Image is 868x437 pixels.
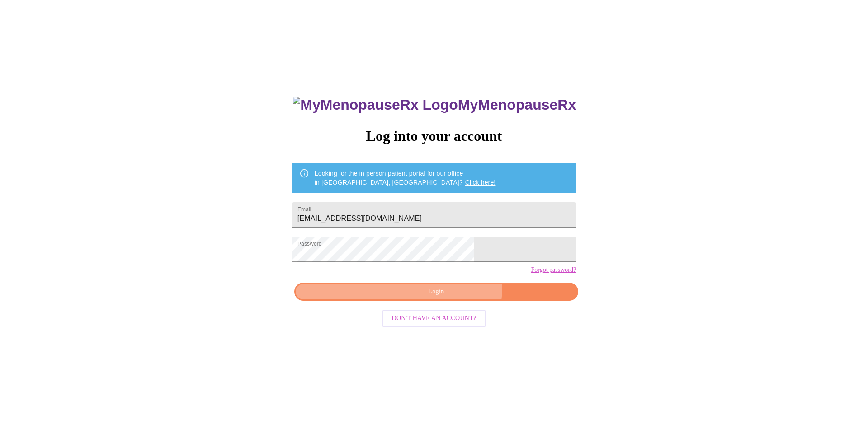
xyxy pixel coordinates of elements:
a: Don't have an account? [380,314,489,321]
h3: MyMenopauseRx [293,97,576,113]
a: Forgot password? [531,266,576,274]
span: Login [305,286,568,298]
h3: Log into your account [292,128,576,144]
a: Click here! [465,179,496,186]
span: Don't have an account? [392,313,476,324]
img: MyMenopauseRx Logo [293,97,458,113]
button: Don't have an account? [382,310,486,327]
button: Login [294,283,578,301]
div: Looking for the in person patient portal for our office in [GEOGRAPHIC_DATA], [GEOGRAPHIC_DATA]? [315,165,496,191]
